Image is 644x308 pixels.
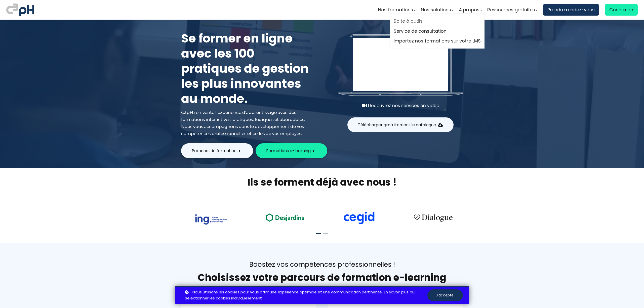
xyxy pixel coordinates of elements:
span: Parcours de formation [192,148,236,154]
a: Service de consultation [394,27,481,35]
a: Sélectionner les cookies individuellement. [185,295,263,301]
span: Connexion [609,6,633,14]
a: Connexion [605,4,638,16]
span: Nos formations [378,6,413,14]
img: 73f878ca33ad2a469052bbe3fa4fd140.png [195,214,227,225]
span: A propos [459,6,479,14]
a: Boite à outils [394,17,481,25]
span: Nos solutions [421,6,451,14]
h2: Ils se forment déjà avec nous ! [175,176,469,189]
h1: Se former en ligne avec les 100 pratiques de gestion les plus innovantes au monde. [181,31,312,106]
img: logo C3PH [6,3,34,17]
p: ou . [184,289,427,302]
img: 4cbfeea6ce3138713587aabb8dcf64fe.png [411,211,456,225]
h1: Choisissez votre parcours de formation e-learning [181,272,463,284]
a: Prendre rendez-vous [543,4,599,16]
img: ea49a208ccc4d6e7deb170dc1c457f3b.png [262,210,308,224]
button: Formations e-learning [256,143,327,158]
span: Nous utilisons les cookies pour vous offrir une expérience optimale et une communication pertinente. [192,289,383,295]
div: Découvrez nos services en vidéo [338,102,463,109]
div: C3pH réinvente l’expérience d'apprentissage avec des formations interactives, pratiques, ludiques... [181,109,312,137]
img: cdf238afa6e766054af0b3fe9d0794df.png [343,211,375,225]
a: Importez nos formations sur votre LMS [394,37,481,45]
span: Formations e-learning [266,148,311,154]
span: Télécharger gratuitement le catalogue [358,122,436,128]
span: Prendre rendez-vous [547,6,595,14]
button: J'accepte. [427,289,463,301]
div: Boostez vos compétences professionnelles ! [181,260,463,269]
a: En savoir plus [384,289,409,295]
span: Ressources gratuites [487,6,535,14]
button: Télécharger gratuitement le catalogue [347,117,454,132]
button: Parcours de formation [181,143,253,158]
